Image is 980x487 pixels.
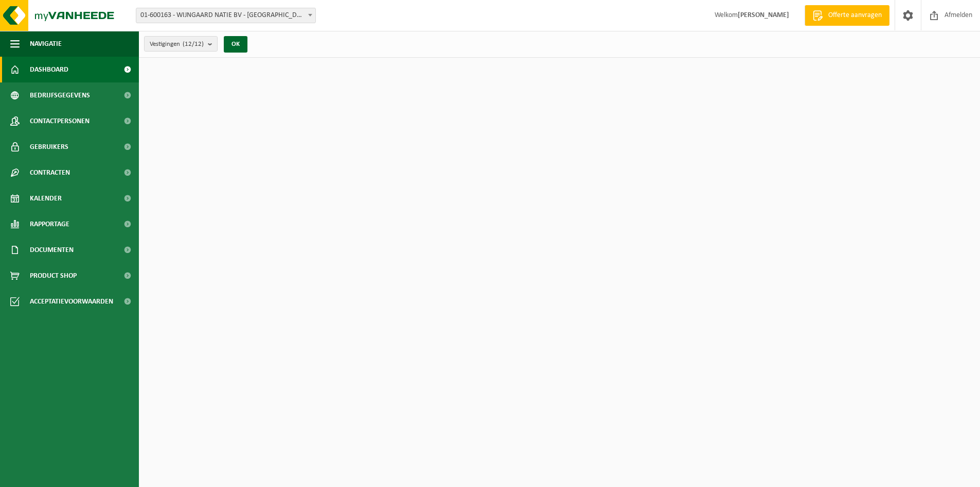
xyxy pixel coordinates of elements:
span: Contactpersonen [30,108,90,134]
span: Dashboard [30,57,68,82]
span: 01-600163 - WIJNGAARD NATIE BV - ANTWERPEN [136,8,315,23]
count: (12/12) [183,41,204,47]
span: Vestigingen [150,37,204,52]
button: Vestigingen(12/12) [144,36,218,52]
button: OK [224,36,247,53]
span: Bedrijfsgegevens [30,82,90,108]
span: Contracten [30,160,70,186]
span: Rapportage [30,211,69,237]
span: Offerte aanvragen [826,10,884,21]
span: Product Shop [30,263,77,289]
span: Gebruikers [30,134,68,160]
span: Navigatie [30,31,62,57]
span: Kalender [30,186,62,211]
a: Offerte aanvragen [805,5,889,26]
span: Documenten [30,237,74,263]
strong: [PERSON_NAME] [738,11,789,19]
span: Acceptatievoorwaarden [30,289,113,314]
span: 01-600163 - WIJNGAARD NATIE BV - ANTWERPEN [136,8,316,23]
